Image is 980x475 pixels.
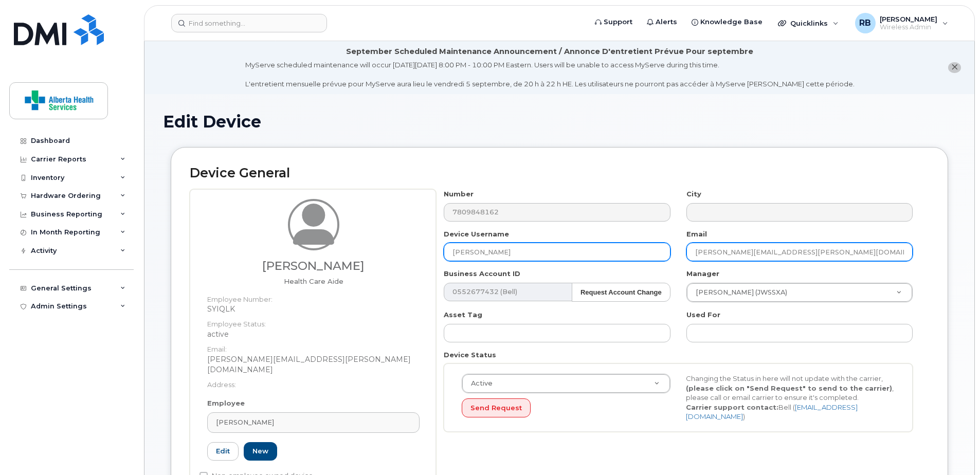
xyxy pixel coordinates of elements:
[572,283,670,302] button: Request Account Change
[686,403,778,411] strong: Carrier support contact:
[207,354,420,375] dd: [PERSON_NAME][EMAIL_ADDRESS][PERSON_NAME][DOMAIN_NAME]
[216,417,274,427] span: [PERSON_NAME]
[245,60,855,89] div: MyServe scheduled maintenance will occur [DATE][DATE] 8:00 PM - 10:00 PM Eastern. Users will be u...
[686,229,707,239] label: Email
[207,314,420,329] dt: Employee Status:
[207,260,420,272] h3: [PERSON_NAME]
[686,384,892,392] strong: (please click on "Send Request" to send to the carrier)
[462,398,531,417] button: Send Request
[686,403,858,421] a: [EMAIL_ADDRESS][DOMAIN_NAME]
[207,398,245,408] label: Employee
[444,189,474,199] label: Number
[207,375,420,390] dt: Address:
[465,379,493,388] span: Active
[207,304,420,314] dd: SYIQLK
[163,113,956,131] h1: Edit Device
[444,310,482,320] label: Asset Tag
[444,229,509,239] label: Device Username
[207,329,420,339] dd: active
[689,288,787,297] span: [PERSON_NAME] (JWSSXA)
[207,412,420,433] a: [PERSON_NAME]
[346,46,753,57] div: September Scheduled Maintenance Announcement / Annonce D'entretient Prévue Pour septembre
[190,166,929,180] h2: Device General
[580,288,662,296] strong: Request Account Change
[686,269,719,279] label: Manager
[686,310,720,320] label: Used For
[244,442,277,461] a: New
[207,442,239,461] a: Edit
[444,269,520,279] label: Business Account ID
[462,374,670,393] a: Active
[687,283,912,302] a: [PERSON_NAME] (JWSSXA)
[678,374,902,422] div: Changing the Status in here will not update with the carrier, , please call or email carrier to e...
[284,277,343,285] span: Job title
[207,289,420,304] dt: Employee Number:
[444,350,496,360] label: Device Status
[686,189,701,199] label: City
[207,339,420,354] dt: Email:
[948,62,961,73] button: close notification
